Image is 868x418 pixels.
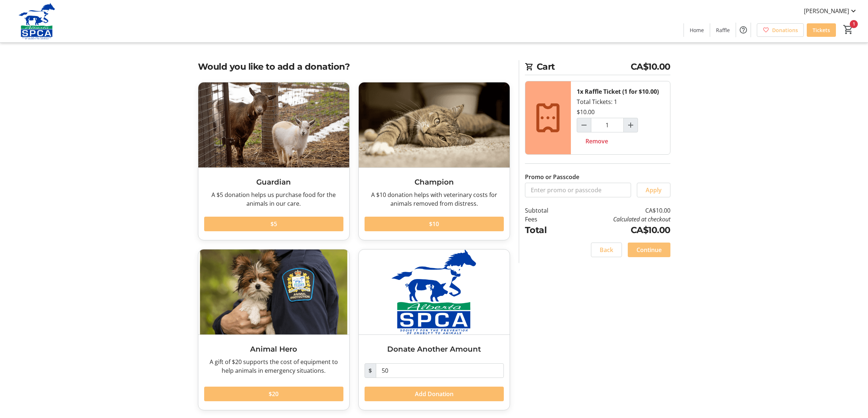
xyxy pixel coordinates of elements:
td: Subtotal [525,206,567,215]
button: Add Donation [365,387,504,401]
span: Donations [772,26,798,34]
a: Raffle [710,23,736,37]
span: Continue [637,245,662,254]
div: $10.00 [577,108,595,116]
img: Champion [359,82,510,167]
img: Guardian [198,82,349,167]
h3: Donate Another Amount [365,344,504,355]
span: Tickets [813,26,830,34]
span: Raffle [716,26,730,34]
h2: Cart [525,60,670,75]
div: Total Tickets: 1 [571,81,670,154]
input: Donation Amount [376,363,504,378]
div: A $5 donation helps us purchase food for the animals in our care. [204,190,343,208]
div: 1x Raffle Ticket (1 for $10.00) [577,87,659,96]
td: Calculated at checkout [567,215,670,224]
a: Home [684,23,710,37]
img: Animal Hero [198,249,349,334]
h2: Would you like to add a donation? [198,60,510,73]
span: [PERSON_NAME] [804,7,849,15]
img: Alberta SPCA's Logo [4,3,69,39]
td: CA$10.00 [567,206,670,215]
input: Enter promo or passcode [525,183,631,197]
img: Donate Another Amount [359,249,510,334]
td: CA$10.00 [567,224,670,237]
td: Total [525,224,567,237]
button: [PERSON_NAME] [798,5,864,17]
button: Remove [577,134,617,148]
span: CA$10.00 [631,60,670,73]
span: $20 [269,390,279,398]
button: Apply [637,183,670,197]
span: Apply [646,186,662,194]
a: Donations [757,23,804,37]
button: $5 [204,217,343,231]
div: A $10 donation helps with veterinary costs for animals removed from distress. [365,190,504,208]
button: Decrement by one [577,118,591,132]
span: Home [690,26,704,34]
a: Tickets [807,23,836,37]
h3: Guardian [204,177,343,187]
td: Fees [525,215,567,224]
span: $5 [270,220,277,228]
input: Raffle Ticket (1 for $10.00) Quantity [591,118,624,132]
button: $10 [365,217,504,231]
h3: Champion [365,177,504,187]
span: Back [600,245,613,254]
h3: Animal Hero [204,344,343,355]
button: Back [591,243,622,257]
div: A gift of $20 supports the cost of equipment to help animals in emergency situations. [204,357,343,375]
span: $10 [429,220,439,228]
button: Increment by one [624,118,638,132]
span: Add Donation [415,390,454,398]
button: Cart [842,23,855,36]
button: $20 [204,387,343,401]
button: Help [736,23,751,37]
span: Remove [585,137,608,146]
label: Promo or Passcode [525,173,579,181]
span: $ [365,363,376,378]
button: Continue [628,243,670,257]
